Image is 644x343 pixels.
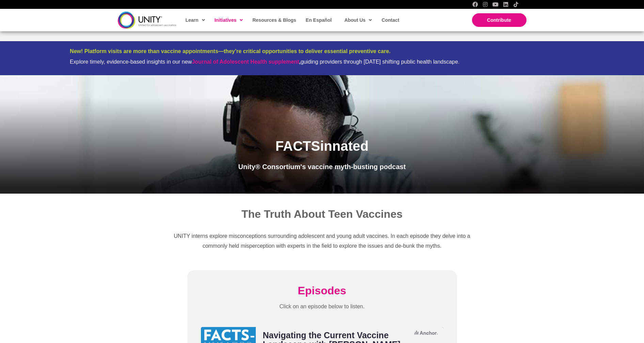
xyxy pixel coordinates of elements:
[472,2,478,7] a: Facebook
[503,2,508,7] a: LinkedIn
[302,12,334,28] a: En Español
[192,59,300,65] strong: ,
[241,208,403,220] span: The Truth About Teen Vaccines
[70,59,574,65] div: Explore timely, evidence-based insights in our new guiding providers through [DATE] shifting publ...
[249,12,299,28] a: Resources & Blogs
[201,301,443,312] p: Click on an episode below to listen.
[276,138,368,153] span: FACTSinnated
[182,161,463,173] p: Unity® Consortium's vaccine myth-busting podcast
[192,59,299,65] a: Journal of Adolescent Health supplement
[483,2,488,7] a: Instagram
[298,284,346,297] span: Episodes
[172,231,472,251] p: UNITY interns explore misconceptions surrounding adolescent and young adult vaccines. In each epi...
[378,12,402,28] a: Contact
[70,48,391,54] span: New! Platform visits are more than vaccine appointments—they’re critical opportunities to deliver...
[381,17,399,23] span: Contact
[306,17,332,23] span: En Español
[344,15,372,25] span: About Us
[186,15,205,25] span: Learn
[513,2,519,7] a: TikTok
[252,17,296,23] span: Resources & Blogs
[215,15,243,25] span: Initiatives
[493,2,498,7] a: YouTube
[472,13,527,27] a: Contribute
[487,17,511,23] span: Contribute
[414,330,438,335] svg: Anchor logo
[341,12,375,28] a: About Us
[118,12,176,28] img: unity-logo-dark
